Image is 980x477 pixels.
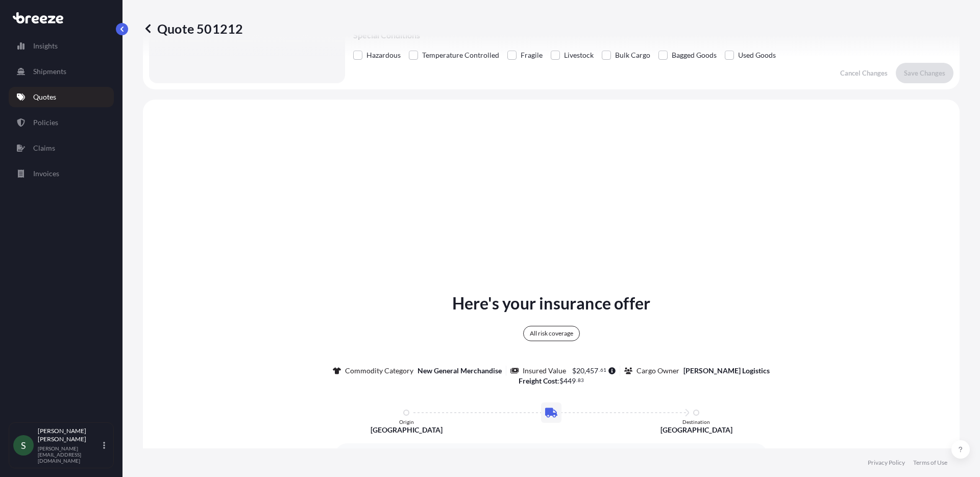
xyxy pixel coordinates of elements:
a: Terms of Use [913,459,947,467]
p: Here's your insurance offer [452,291,650,316]
span: $ [572,367,576,374]
p: [PERSON_NAME] [PERSON_NAME] [38,427,101,443]
p: Insights [33,41,58,51]
p: Commodity Category [345,366,413,376]
div: All risk coverage [523,326,580,341]
p: [PERSON_NAME][EMAIL_ADDRESS][DOMAIN_NAME] [38,445,101,464]
p: [GEOGRAPHIC_DATA] [660,425,732,435]
p: Quote 501212 [143,20,243,37]
p: Quotes [33,92,56,102]
span: $ [559,377,563,385]
p: Policies [33,117,58,128]
a: Invoices [9,163,114,184]
p: Invoices [33,169,59,179]
p: Cancel Changes [840,68,888,78]
span: S [21,440,26,450]
a: Policies [9,112,114,133]
a: Insights [9,36,114,56]
p: Shipments [33,66,66,77]
span: . [599,368,600,372]
a: Privacy Policy [868,459,905,467]
span: , [584,367,586,374]
a: Shipments [9,61,114,82]
span: 61 [600,368,606,372]
p: [PERSON_NAME] Logistics [683,366,770,376]
span: 83 [578,378,584,382]
p: Save Changes [904,68,945,78]
p: [GEOGRAPHIC_DATA] [371,425,443,435]
button: Save Changes [896,63,953,83]
p: Destination [682,419,710,425]
b: Freight Cost [519,376,557,385]
p: : [519,376,584,386]
span: 20 [576,367,584,374]
p: Origin [399,419,414,425]
span: . [576,378,577,382]
button: Cancel Changes [832,63,896,83]
p: Insured Value [523,366,566,376]
p: Claims [33,143,55,153]
a: Quotes [9,87,114,107]
span: 449 [563,377,576,385]
a: Claims [9,138,114,158]
p: Cargo Owner [636,366,679,376]
p: New General Merchandise [418,366,502,376]
span: 457 [586,367,598,374]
